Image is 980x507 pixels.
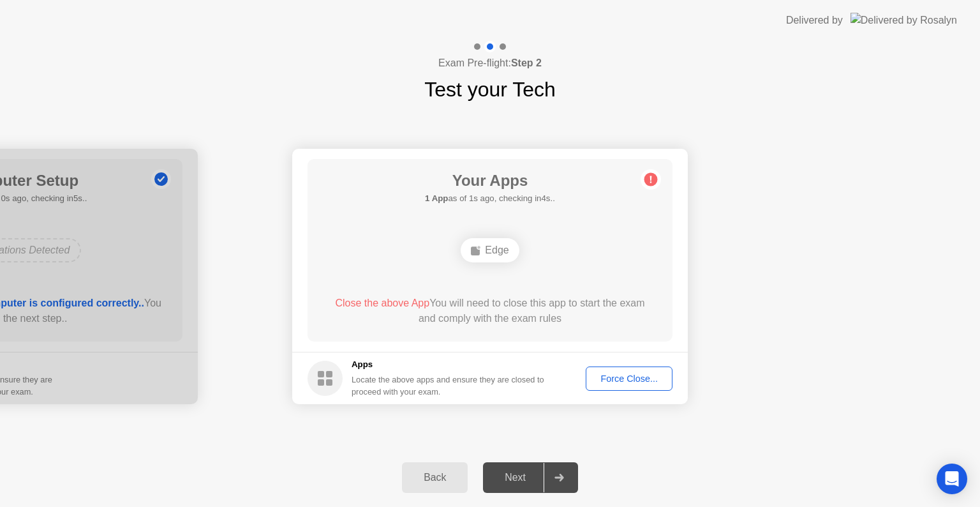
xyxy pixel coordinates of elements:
span: Close the above App [335,298,429,308]
b: 1 App [425,193,448,203]
h5: as of 1s ago, checking in4s.. [425,192,555,205]
div: Locate the above apps and ensure they are closed to proceed with your exam. [352,374,545,398]
div: Open Intercom Messenger [937,464,967,494]
h1: Your Apps [425,169,555,192]
button: Back [402,462,468,493]
div: Back [406,472,464,483]
b: Step 2 [511,57,542,68]
div: Delivered by [786,13,843,28]
h1: Test your Tech [424,74,556,105]
button: Next [483,462,578,493]
button: Force Close... [586,367,672,391]
h4: Exam Pre-flight: [438,56,542,71]
img: Delivered by Rosalyn [850,13,957,27]
div: Edge [461,238,519,262]
div: Force Close... [590,374,668,384]
div: Next [487,472,544,483]
h5: Apps [352,358,545,371]
div: You will need to close this app to start the exam and comply with the exam rules [326,296,655,326]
